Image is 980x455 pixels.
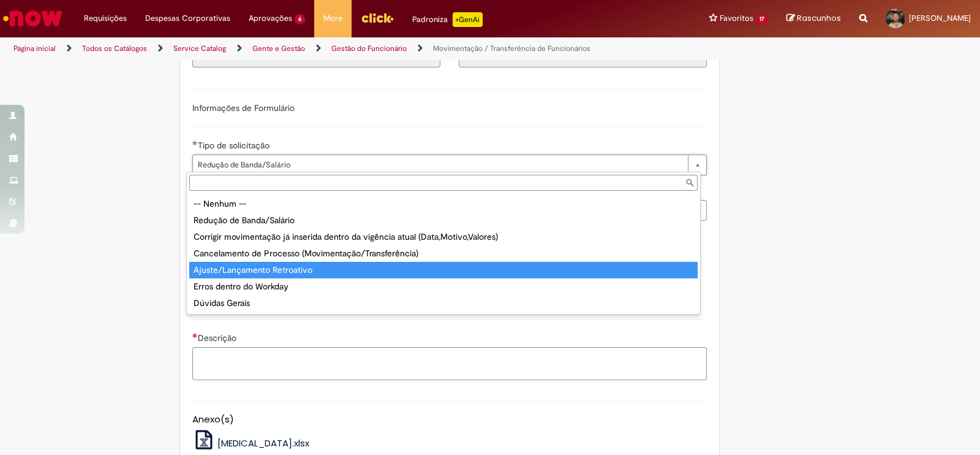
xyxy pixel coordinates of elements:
[189,212,698,229] div: Redução de Banda/Salário
[189,196,698,212] div: -- Nenhum --
[189,245,698,262] div: Cancelamento de Processo (Movimentação/Transferência)
[189,262,698,278] div: Ajuste/Lançamento Retroativo
[187,193,700,314] ul: Tipo de solicitação
[189,295,698,312] div: Dúvidas Gerais
[189,229,698,245] div: Corrigir movimentação já inserida dentro da vigência atual (Data,Motivo,Valores)
[189,278,698,295] div: Erros dentro do Workday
